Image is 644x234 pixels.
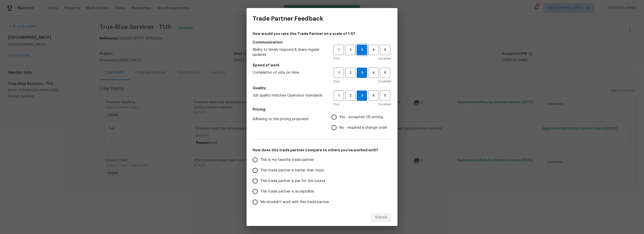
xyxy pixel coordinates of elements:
span: Excellent [379,79,391,84]
span: 2 [346,70,355,76]
h5: Communication [253,40,391,45]
h5: How does this trade partner compare to others you’ve worked with? [253,148,391,153]
span: 1 [334,47,343,53]
h4: How would you rate this Trade Partner on a scale of 1-5? [253,31,391,36]
span: 1 [334,70,343,76]
div: How does this trade partner compare to others you’ve worked with? [253,155,391,207]
button: 2 [345,90,355,101]
span: Adhering to the pricing proposed [253,117,324,122]
h5: Pricing [253,107,391,112]
button: 5 [380,68,390,78]
span: 1 [334,93,343,99]
span: 3 [357,47,367,53]
button: 4 [368,45,379,55]
h5: Quality [253,85,391,90]
span: Yes - accepted OD pricing [339,115,383,120]
h5: Speed of work [253,63,391,68]
span: Excellent [379,56,391,61]
span: We shouldn't work with this trade partner [260,200,329,205]
span: This trade partner is par for the course [260,178,326,184]
span: Poor [334,79,340,84]
span: 5 [380,70,390,76]
span: 2 [346,47,355,53]
span: Poor [334,56,340,61]
span: Excellent [379,102,391,107]
button: 5 [380,45,390,55]
span: Job quality matches Opendoor standards [253,93,326,98]
span: This trade partner is better than most [260,168,324,173]
span: Ability to timely respond & share regular updates [253,47,326,57]
span: Poor [334,102,340,107]
span: 4 [369,47,378,53]
button: 4 [368,90,379,101]
span: No - required a change order [339,125,387,130]
div: Pricing [332,112,391,133]
button: 1 [334,68,344,78]
span: Completion of jobs on time [253,70,326,75]
span: 3 [357,70,367,76]
span: 2 [346,93,355,99]
span: 5 [380,93,390,99]
span: 5 [380,47,390,53]
button: 1 [334,90,344,101]
button: 3 [357,45,367,55]
span: 3 [357,93,367,99]
span: This is my favorite trade partner [260,157,314,163]
button: 5 [380,90,390,101]
h3: Trade Partner Feedback [253,15,323,22]
button: 1 [334,45,344,55]
button: 3 [357,90,367,101]
button: 3 [357,68,367,78]
span: This trade partner is acceptable [260,189,314,194]
span: 4 [369,93,378,99]
button: 2 [345,68,355,78]
span: 4 [369,70,378,76]
button: 2 [345,45,355,55]
button: 4 [368,68,379,78]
